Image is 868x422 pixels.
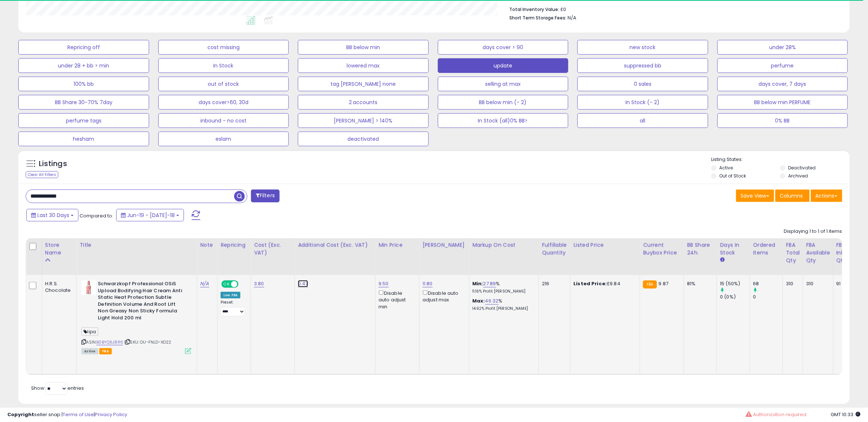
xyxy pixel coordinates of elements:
button: [PERSON_NAME] > 140% [298,113,429,128]
button: In Stock (all)0% BB> [438,113,569,128]
b: Min: [472,280,483,287]
div: 0 [753,294,783,300]
button: 0% BB [717,113,848,128]
div: 216 [542,280,565,287]
button: 2 accounts [298,95,429,110]
span: ON [222,281,231,287]
div: Min Price [378,241,416,249]
label: Out of Stock [720,173,746,179]
div: Additional Cost (Exc. VAT) [298,241,372,249]
span: Compared to: [80,212,113,219]
div: Current Buybox Price [643,241,681,257]
label: Deactivated [788,165,816,171]
button: hesham [18,132,149,146]
div: [PERSON_NAME] [422,241,466,249]
button: In Stock [158,58,289,73]
button: Columns [775,190,810,202]
div: H.R.S. Chocolate [45,280,71,294]
div: 68 [753,280,783,287]
label: Active [720,165,733,171]
button: In Stock (- 2) [577,95,708,110]
button: under 28 + bb > min [18,58,149,73]
button: days cover, 7 days [717,77,848,91]
span: Columns [780,192,803,199]
button: under 28% [717,40,848,55]
div: Markup on Cost [472,241,536,249]
div: seller snap | | [7,411,127,418]
div: % [472,280,533,294]
div: Displaying 1 to 1 of 1 items [784,228,842,235]
a: 27.89 [483,280,496,287]
div: 310 [806,280,827,287]
span: 2025-08-18 10:33 GMT [831,411,861,418]
button: days cover>60, 30d [158,95,289,110]
span: OFF [237,281,249,287]
button: selling at max [438,77,569,91]
b: Schwarzkopf Professional OSiS Upload Bodifying Hair Cream Anti Static Heat Protection Subtle Defi... [98,280,187,323]
button: inbound - no cost [158,113,289,128]
p: 14.92% Profit [PERSON_NAME] [472,306,533,311]
span: Show: entries [31,385,84,392]
div: FBA Total Qty [786,241,800,264]
button: BB below min (- 2) [438,95,569,110]
button: cost missing [158,40,289,55]
a: 0.47 [298,280,308,287]
div: Title [80,241,194,249]
div: FBA Available Qty [806,241,830,264]
button: 100% bb [18,77,149,91]
a: Privacy Policy [95,411,127,418]
div: Disable auto adjust max [422,289,463,303]
button: new stock [577,40,708,55]
button: Jun-19 - [DATE]-18 [116,209,184,221]
button: perfume [717,58,848,73]
button: BB below min [298,40,429,55]
button: lowered max [298,58,429,73]
button: Last 30 Days [26,209,78,221]
span: Jun-19 - [DATE]-18 [127,212,175,219]
div: BB Share 24h. [687,241,714,257]
small: FBA [643,280,657,289]
div: Days In Stock [720,241,747,257]
span: All listings currently available for purchase on Amazon [81,348,98,355]
b: Listed Price: [573,280,607,287]
div: 310 [786,280,797,287]
span: 9.87 [659,280,669,287]
label: Archived [788,173,808,179]
button: BB Share 30-70% 7day [18,95,149,110]
div: £9.84 [573,280,634,287]
div: Listed Price [573,241,637,249]
div: 91 [836,280,856,287]
div: Preset: [221,300,245,316]
button: BB below min PERFUME [717,95,848,110]
a: B0BYQ6J8R6 [96,339,123,345]
div: ASIN: [81,280,191,353]
div: 81% [687,280,711,287]
th: The percentage added to the cost of goods (COGS) that forms the calculator for Min & Max prices. [469,238,539,275]
div: Ordered Items [753,241,780,257]
button: update [438,58,569,73]
a: Terms of Use [63,411,94,418]
strong: Copyright [7,411,34,418]
a: 11.80 [422,280,433,287]
button: deactivated [298,132,429,146]
button: 0 sales [577,77,708,91]
h5: Listings [39,159,67,169]
img: 31aPKQTULAL._SL40_.jpg [81,280,96,295]
a: 9.50 [378,280,389,287]
p: Listing States: [712,156,850,163]
div: Clear All Filters [26,171,58,178]
div: 0 (0%) [720,294,750,300]
b: Max: [472,297,485,304]
button: all [577,113,708,128]
button: Repricing off [18,40,149,55]
a: N/A [200,280,209,287]
a: 3.80 [254,280,264,287]
button: out of stock [158,77,289,91]
div: FBA inbound Qty [836,241,858,264]
p: 11.16% Profit [PERSON_NAME] [472,289,533,294]
div: 15 (50%) [720,280,750,287]
span: FBA [99,348,112,355]
div: Note [200,241,214,249]
button: tag [PERSON_NAME] none [298,77,429,91]
a: 46.32 [485,297,499,305]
